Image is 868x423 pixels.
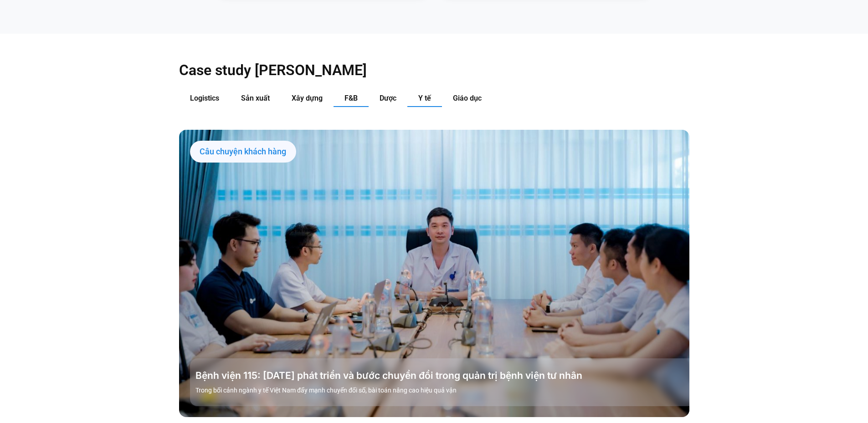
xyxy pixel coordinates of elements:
h2: Case study [PERSON_NAME] [179,61,689,79]
span: Y tế [418,94,431,102]
span: Logistics [190,94,219,102]
p: Trong bối cảnh ngành y tế Việt Nam đẩy mạnh chuyển đổi số, bài toán nâng cao hiệu quả vận [195,386,695,395]
a: Bệnh viện 115: [DATE] phát triển và bước chuyển đổi trong quản trị bệnh viện tư nhân [195,369,695,382]
span: Sản xuất [241,94,270,102]
span: F&B [344,94,358,102]
div: Câu chuyện khách hàng [190,141,296,163]
span: Giáo dục [453,94,482,102]
span: Xây dựng [292,94,323,102]
span: Dược [380,94,396,102]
